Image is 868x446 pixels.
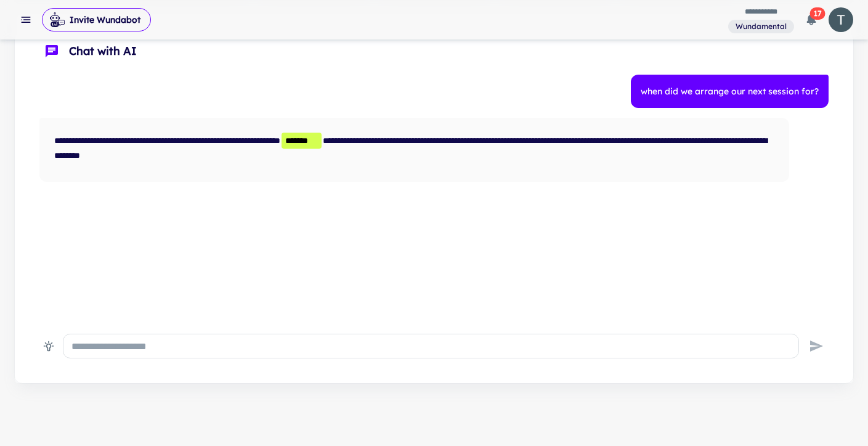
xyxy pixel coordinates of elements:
[810,7,825,20] span: 17
[42,7,151,32] span: Invite Wundabot to record a meeting
[799,7,824,32] button: 17
[731,21,792,32] span: Wundamental
[829,7,853,32] img: photoURL
[728,19,794,34] span: You are a member of this workspace. Contact your workspace owner for assistance.
[641,85,819,98] p: when did we arrange our next session for?
[39,337,58,355] button: Sample prompts
[42,8,151,31] button: Invite Wundabot
[69,43,824,60] span: Chat with AI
